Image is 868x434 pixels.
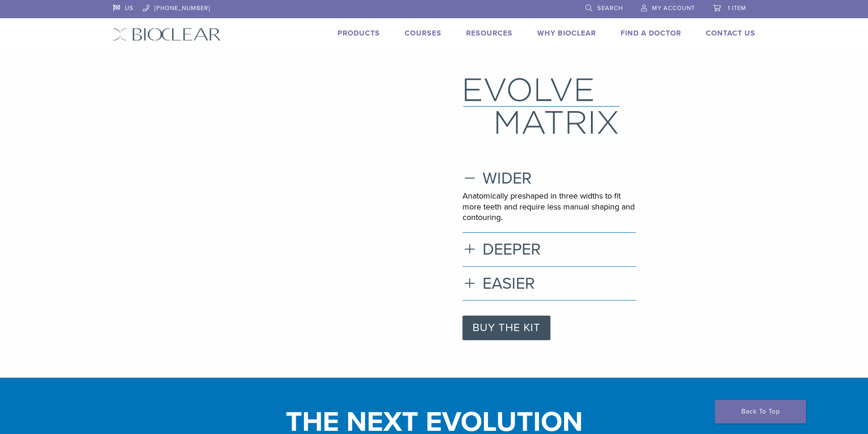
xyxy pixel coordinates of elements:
span: My Account [652,5,695,12]
a: BUY THE KIT [462,316,550,340]
h3: WIDER [462,168,636,188]
span: Search [597,5,623,12]
a: Why Bioclear [537,29,596,38]
img: Bioclear [113,28,221,41]
p: Anatomically preshaped in three widths to fit more teeth and require less manual shaping and cont... [462,191,636,223]
a: Find A Doctor [621,29,681,38]
a: Courses [405,29,442,38]
span: 1 item [728,5,746,12]
h3: EASIER [462,274,636,293]
a: Products [338,29,380,38]
h1: THE NEXT EVOLUTION [106,411,762,433]
a: Resources [466,29,513,38]
a: Contact Us [706,29,755,38]
a: Back To Top [715,400,806,424]
h3: DEEPER [462,240,636,259]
